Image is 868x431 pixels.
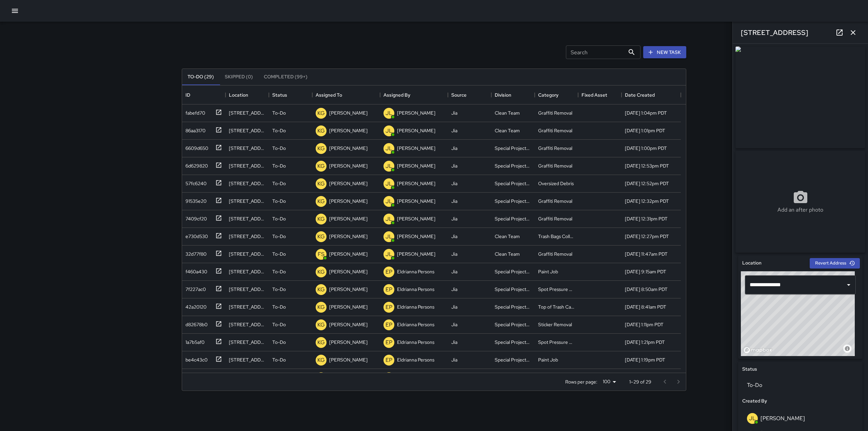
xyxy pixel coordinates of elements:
p: [PERSON_NAME] [329,356,368,363]
div: Jia [451,286,457,293]
div: Jia [451,215,457,222]
div: 9/26/2025, 12:32pm PDT [625,198,669,204]
div: 42a20120 [183,301,206,310]
div: 9/26/2025, 12:52pm PDT [625,180,669,187]
div: 9/26/2025, 1:00pm PDT [625,145,667,152]
p: To-Do [272,356,286,363]
div: 9/26/2025, 12:27pm PDT [625,233,669,240]
div: Source [451,85,467,104]
div: 690 Geary Street [229,286,265,293]
div: 11 Spear Street [229,251,265,257]
p: To-Do [272,268,286,275]
p: To-Do [272,198,286,204]
div: Clean Team [495,233,520,240]
div: Special Projects Team [495,162,531,169]
p: Eldrianna Persons [397,286,434,293]
p: EP [386,286,392,294]
p: To-Do [272,110,286,116]
div: Graffiti Removal [538,162,572,169]
p: To-Do [272,321,286,328]
div: 853-857 Montgomery Street [229,162,265,169]
div: Special Projects Team [495,356,531,363]
div: Special Projects Team [495,180,531,187]
p: [PERSON_NAME] [329,180,368,187]
div: Special Projects Team [495,198,531,204]
div: 62123bb0 [183,371,206,381]
p: JL [386,180,392,188]
button: Completed (99+) [258,69,313,85]
p: KG [317,303,325,311]
div: 9/26/2025, 11:47am PDT [625,251,668,257]
p: EP [386,356,392,364]
p: To-Do [272,215,286,222]
p: KG [317,109,325,117]
p: [PERSON_NAME] [329,268,368,275]
p: Eldrianna Persons [397,339,434,346]
div: 537 Sacramento Street [229,215,265,222]
div: Sticker Removal [538,321,572,328]
div: 9/24/2025, 1:19pm PDT [625,356,665,363]
p: To-Do [272,145,286,152]
div: Source [448,85,491,104]
div: Category [535,85,578,104]
div: 9/24/2025, 1:21pm PDT [625,339,665,346]
div: 1 Balance Street [229,145,265,152]
p: [PERSON_NAME] [397,127,435,134]
div: Special Projects Team [495,286,531,293]
button: New Task [643,46,686,59]
div: Assigned By [380,85,448,104]
div: Special Projects Team [495,321,531,328]
div: Special Projects Team [495,339,531,346]
p: [PERSON_NAME] [397,180,435,187]
p: 1–29 of 29 [629,378,651,385]
p: To-Do [272,303,286,310]
p: [PERSON_NAME] [329,127,368,134]
p: KG [317,286,325,294]
div: Clean Team [495,127,520,134]
div: 91535e20 [183,195,206,204]
p: To-Do [272,162,286,169]
div: Jia [451,268,457,275]
p: JL [386,215,392,223]
div: 1a7b5af0 [183,336,204,346]
div: 9/26/2025, 8:41am PDT [625,303,666,310]
div: Clean Team [495,110,520,116]
p: KG [317,338,325,347]
p: JL [386,127,392,135]
div: fabefd70 [183,107,205,116]
p: To-Do [272,339,286,346]
div: Graffiti Removal [538,110,572,116]
p: [PERSON_NAME] [329,110,368,116]
div: 9/26/2025, 1:04pm PDT [625,110,667,116]
div: Spot Pressure Washing [538,286,575,293]
div: d82678b0 [183,318,208,328]
div: Jia [451,180,457,187]
p: EP [386,321,392,329]
div: Graffiti Removal [538,251,572,257]
p: [PERSON_NAME] [397,162,435,169]
p: Eldrianna Persons [397,321,434,328]
div: f460a430 [183,266,207,275]
div: 9/26/2025, 1:01pm PDT [625,127,665,134]
div: Jia [451,127,457,134]
p: EP [386,338,392,347]
div: Special Projects Team [495,145,531,152]
p: Rows per page: [565,378,597,385]
p: [PERSON_NAME] [329,162,368,169]
div: Date Created [622,85,681,104]
div: Jia [451,198,457,204]
p: KG [317,127,325,135]
div: 9/26/2025, 8:50am PDT [625,286,668,293]
div: Status [269,85,312,104]
p: KG [317,180,325,188]
p: Eldrianna Persons [397,303,434,310]
div: 7409cf20 [183,213,207,222]
p: JL [386,250,392,258]
p: KG [317,215,325,223]
div: Graffiti Removal [538,127,572,134]
p: EP [386,303,392,311]
div: Status [272,85,287,104]
p: JL [386,109,392,117]
p: Eldrianna Persons [397,268,434,275]
div: Jia [451,356,457,363]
